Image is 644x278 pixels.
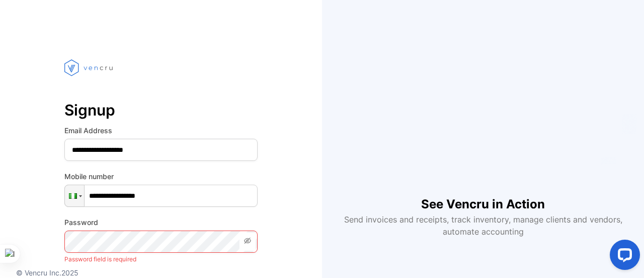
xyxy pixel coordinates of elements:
iframe: LiveChat chat widget [602,236,644,278]
iframe: YouTube video player [354,40,612,179]
label: Email Address [64,125,258,136]
p: Password field is required [64,253,258,266]
div: Nigeria: + 234 [65,185,84,206]
h1: See Vencru in Action [421,179,545,213]
label: Password [64,217,258,228]
label: Mobile number [64,171,258,182]
p: Send invoices and receipts, track inventory, manage clients and vendors, automate accounting [338,213,628,238]
p: Signup [64,98,258,122]
img: vencru logo [64,40,115,95]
